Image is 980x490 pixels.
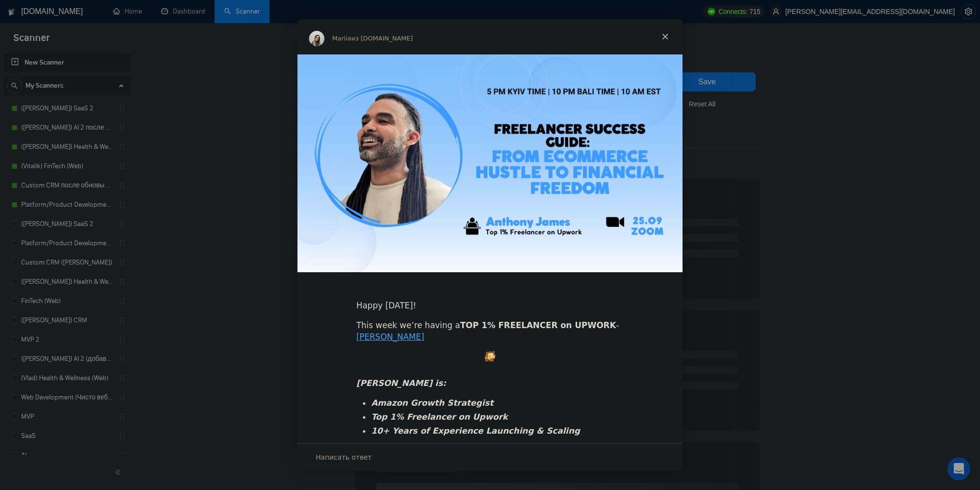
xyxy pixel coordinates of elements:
i: 10+ Years of Experience Launching & Scaling eCommerce Brands [371,426,580,447]
span: Закрыть [648,19,683,54]
img: Profile image for Mariia [309,31,324,46]
div: Открыть разговор и ответить [297,443,683,471]
i: Top 1% Freelancer on Upwork [371,412,508,422]
b: TOP 1% FREELANCER on UPWORK [460,320,616,330]
span: Mariia [332,35,351,42]
a: [PERSON_NAME] [356,332,424,342]
div: This week we’re having a - [356,320,624,343]
span: из [DOMAIN_NAME] [351,35,413,42]
span: Написать ответ [316,451,372,464]
div: Happy [DATE]! [356,289,624,312]
i: Amazon Growth Strategist [371,398,493,408]
i: [PERSON_NAME] is: [356,378,446,388]
img: :excited: [485,351,495,361]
